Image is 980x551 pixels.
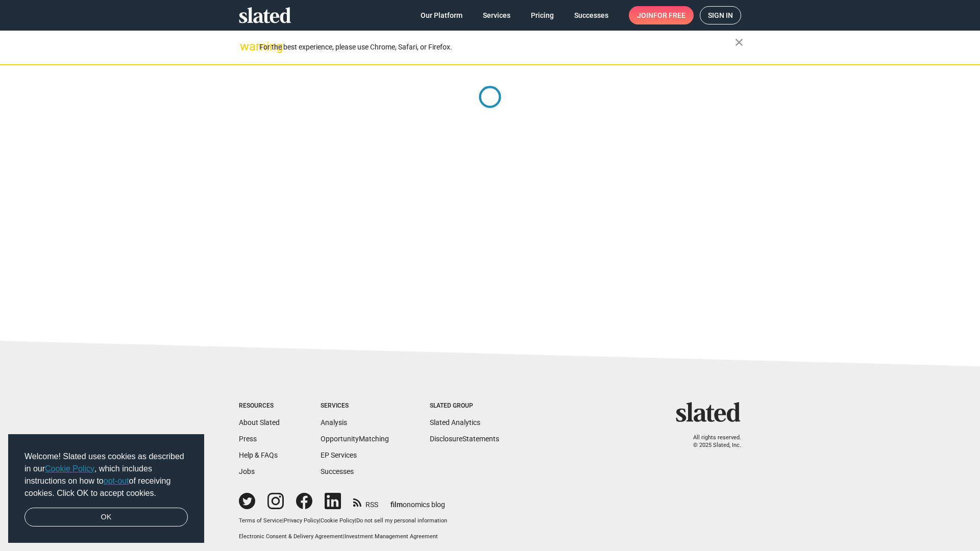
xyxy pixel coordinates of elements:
[574,6,608,24] span: Successes
[421,6,462,24] span: Our Platform
[24,508,188,527] a: dismiss cookie message
[475,6,519,24] a: Services
[239,418,280,427] a: About Slated
[356,517,447,525] button: Do not sell my personal information
[321,467,354,475] a: Successes
[353,494,378,510] a: RSS
[282,517,284,524] span: |
[319,517,321,524] span: |
[700,6,741,24] a: Sign in
[343,533,345,540] span: |
[531,6,554,24] span: Pricing
[24,450,188,499] span: Welcome! Slated uses cookies as described in our , which includes instructions on how to of recei...
[104,477,129,485] a: opt-out
[733,36,745,48] mat-icon: close
[8,434,204,543] div: cookieconsent
[240,40,252,53] mat-icon: warning
[483,6,510,24] span: Services
[239,533,343,540] a: Electronic Consent & Delivery Agreement
[430,435,499,443] a: DisclosureStatements
[259,40,735,54] div: For the best experience, please use Chrome, Safari, or Firefox.
[321,418,347,427] a: Analysis
[637,6,685,24] span: Join
[239,435,257,443] a: Press
[708,7,733,24] span: Sign in
[430,418,480,427] a: Slated Analytics
[430,402,499,410] div: Slated Group
[355,517,356,524] span: |
[390,492,445,510] a: filmonomics blog
[239,402,280,410] div: Resources
[653,6,685,24] span: for free
[412,6,471,24] a: Our Platform
[321,451,357,459] a: EP Services
[321,435,389,443] a: OpportunityMatching
[321,517,355,524] a: Cookie Policy
[566,6,617,24] a: Successes
[682,434,741,449] p: All rights reserved. © 2025 Slated, Inc.
[284,517,319,524] a: Privacy Policy
[629,6,694,24] a: Joinfor free
[390,500,403,509] span: film
[345,533,438,540] a: Investment Management Agreement
[239,451,278,459] a: Help & FAQs
[239,517,282,524] a: Terms of Service
[523,6,562,24] a: Pricing
[321,402,389,410] div: Services
[45,464,94,473] a: Cookie Policy
[239,467,255,475] a: Jobs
